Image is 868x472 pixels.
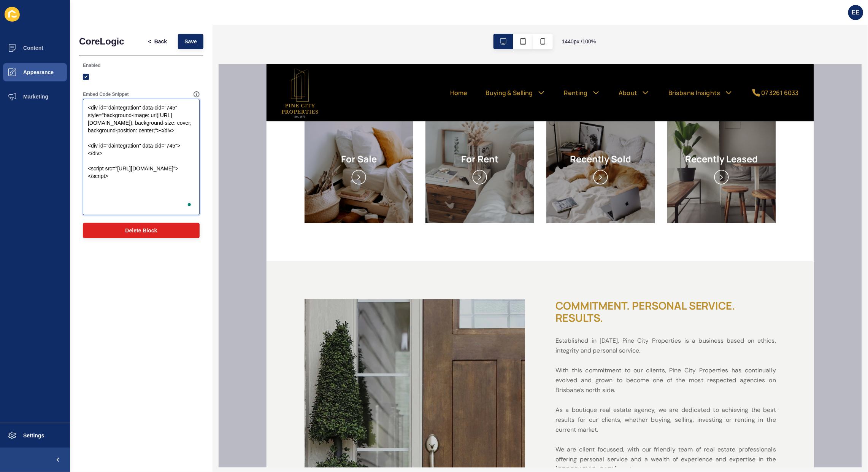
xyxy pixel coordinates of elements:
img: Launchpad card image [38,50,147,159]
textarea: To enrich screen reader interactions, please activate Accessibility in Grammarly extension settings [84,100,198,214]
a: About [352,24,371,33]
span: Back [154,38,167,45]
img: Image related to text in section [38,235,259,450]
h1: CoreLogic [79,36,124,47]
div: 07 3261 6033 [495,24,533,33]
span: 1440 px / 100 % [562,38,596,45]
img: Launchpad card image [159,50,268,159]
img: Launchpad card image [401,50,509,159]
label: Embed Code Snippet [83,91,129,97]
a: 07 3261 6033 [485,24,533,33]
a: Buying & Selling [219,24,267,33]
span: Delete Block [125,227,157,234]
span: EE [852,9,860,16]
p: Established in [DATE], Pine City Properties is a business based on ethics, integrity and personal... [289,272,509,450]
a: Renting [298,24,321,33]
button: Delete Block [83,223,200,238]
a: Brisbane Insights [402,24,454,33]
button: <Back [142,34,174,49]
label: Enabled [83,62,101,68]
span: < [148,38,151,45]
a: Home [184,24,201,33]
img: Pine City Properties Logo [15,4,52,53]
h2: COMMITMENT. PERSONAL SERVICE. RESULTS. [289,235,509,259]
span: Save [184,38,197,45]
button: Save [178,34,203,49]
img: Launchpad card image [280,50,389,159]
